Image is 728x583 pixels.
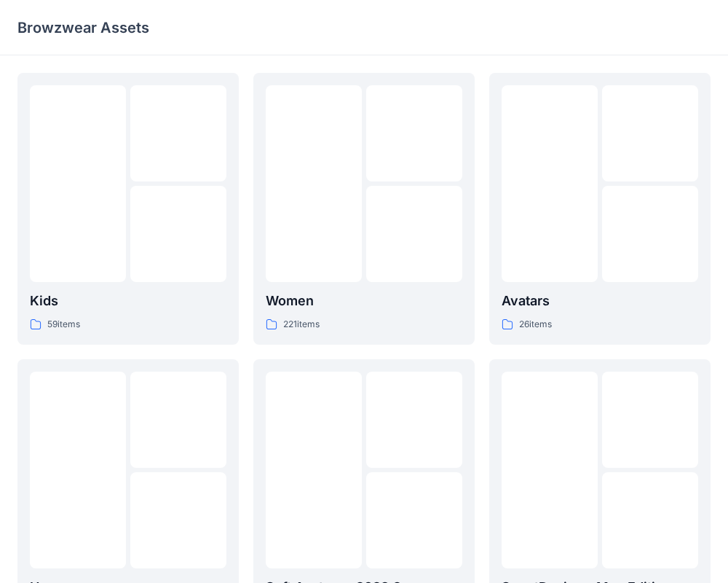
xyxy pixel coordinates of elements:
p: Avatars [502,291,698,311]
a: Kids59items [17,73,239,345]
p: Kids [30,291,226,311]
p: 59 items [47,317,80,332]
a: Women221items [253,73,475,345]
p: 221 items [283,317,320,332]
p: Women [266,291,462,311]
a: Avatars26items [489,73,711,345]
p: 26 items [519,317,552,332]
p: Browzwear Assets [17,17,149,38]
